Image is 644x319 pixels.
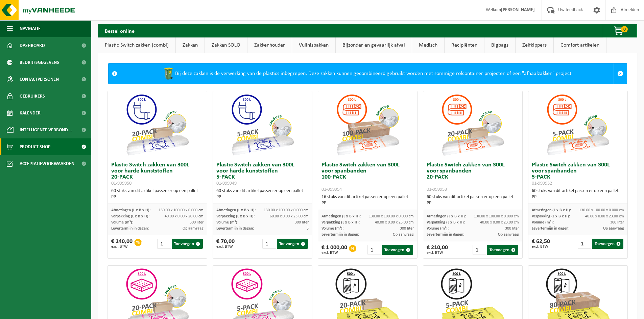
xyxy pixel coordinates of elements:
input: 1 [473,245,486,255]
span: Verpakking (L x B x H): [321,220,360,224]
h3: Plastic Switch zakken van 300L voor spanbanden 20-PACK [427,162,519,192]
button: Toevoegen [382,245,413,255]
span: Kalender [20,105,41,122]
input: 1 [578,239,591,249]
div: 60 stuks van dit artikel passen er op een pallet [427,194,519,206]
span: Product Shop [20,138,50,155]
span: 0 [621,26,628,32]
span: 01-999954 [321,187,342,192]
span: Levertermijn in dagen: [216,227,254,231]
div: 60 stuks van dit artikel passen er op een pallet [532,188,624,200]
img: 01-999953 [439,91,506,159]
span: excl. BTW [216,245,235,249]
img: 01-999954 [334,91,401,159]
span: 300 liter [190,220,204,224]
span: excl. BTW [532,245,550,249]
span: Levertermijn in dagen: [321,233,359,237]
span: excl. BTW [427,251,448,255]
span: 130.00 x 100.00 x 0.000 cm [369,214,414,218]
div: PP [532,194,624,200]
span: 130.00 x 100.00 x 0.000 cm [159,208,204,212]
button: 0 [603,24,637,37]
span: 60.00 x 0.00 x 23.00 cm [270,214,309,218]
a: Recipiënten [445,37,484,53]
span: 40.00 x 0.00 x 23.00 cm [480,220,519,224]
span: Afmetingen (L x B x H): [111,208,150,212]
span: Levertermijn in dagen: [111,227,149,231]
h3: Plastic Switch zakken van 300L voor harde kunststoffen 20-PACK [111,162,204,186]
span: Volume (m³): [111,220,133,224]
a: Zakken SOLO [205,37,247,53]
span: Gebruikers [20,88,45,105]
span: Verpakking (L x B x H): [216,214,255,218]
span: 01-999953 [427,187,447,192]
span: 40.00 x 0.00 x 20.00 cm [165,214,204,218]
span: Levertermijn in dagen: [427,233,464,237]
span: 40.00 x 0.00 x 23.00 cm [375,220,414,224]
a: Zakkenhouder [247,37,292,53]
div: PP [321,200,414,206]
div: PP [111,194,204,200]
span: Dashboard [20,37,45,54]
div: € 240,00 [111,239,133,249]
span: 01-999950 [111,181,132,186]
span: Volume (m³): [427,227,449,231]
span: Bedrijfsgegevens [20,54,59,71]
span: 01-999952 [532,181,552,186]
span: Contactpersonen [20,71,59,88]
span: Op aanvraag [393,233,414,237]
span: 300 liter [505,227,519,231]
button: Toevoegen [487,245,518,255]
span: Navigatie [20,20,41,37]
input: 1 [367,245,381,255]
div: PP [427,200,519,206]
div: € 1 000,00 [321,245,347,255]
a: Zakken [176,37,205,53]
img: 01-999950 [123,91,191,159]
h3: Plastic Switch zakken van 300L voor spanbanden 100-PACK [321,162,414,192]
span: Op aanvraag [498,233,519,237]
input: 1 [262,239,276,249]
span: Acceptatievoorwaarden [20,155,74,172]
span: 40.00 x 0.00 x 23.00 cm [585,214,624,218]
span: Verpakking (L x B x H): [532,214,570,218]
img: 01-999952 [544,91,612,159]
img: 01-999949 [229,91,296,159]
span: Volume (m³): [216,220,238,224]
button: Toevoegen [592,239,623,249]
a: Bigbags [484,37,515,53]
span: 130.00 x 100.00 x 0.000 cm [474,214,519,218]
div: PP [216,194,309,200]
span: Afmetingen (L x B x H): [216,208,256,212]
span: Verpakking (L x B x H): [427,220,465,224]
span: Volume (m³): [532,220,554,224]
a: Comfort artikelen [554,37,606,53]
a: Sluit melding [614,63,627,84]
span: Intelligente verbond... [20,122,72,138]
strong: [PERSON_NAME] [501,7,535,12]
span: Afmetingen (L x B x H): [427,214,466,218]
span: excl. BTW [321,251,347,255]
span: Volume (m³): [321,227,343,231]
span: excl. BTW [111,245,133,249]
span: Verpakking (L x B x H): [111,214,149,218]
div: 16 stuks van dit artikel passen er op een pallet [321,194,414,206]
span: 300 liter [400,227,414,231]
img: WB-0240-HPE-GN-50.png [162,67,175,80]
span: 3 [307,227,309,231]
button: Toevoegen [277,239,308,249]
h3: Plastic Switch zakken van 300L voor spanbanden 5-PACK [532,162,624,186]
div: € 210,00 [427,245,448,255]
span: Op aanvraag [603,227,624,231]
span: Afmetingen (L x B x H): [532,208,571,212]
span: Op aanvraag [183,227,204,231]
span: Afmetingen (L x B x H): [321,214,361,218]
h3: Plastic Switch zakken van 300L voor harde kunststoffen 5-PACK [216,162,309,186]
h2: Bestel online [98,24,141,37]
button: Toevoegen [172,239,203,249]
div: Bij deze zakken is de verwerking van de plastics inbegrepen. Deze zakken kunnen gecombineerd gebr... [121,63,614,84]
a: Bijzonder en gevaarlijk afval [336,37,412,53]
a: Vuilnisbakken [292,37,335,53]
input: 1 [157,239,171,249]
div: 60 stuks van dit artikel passen er op een pallet [216,188,309,200]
